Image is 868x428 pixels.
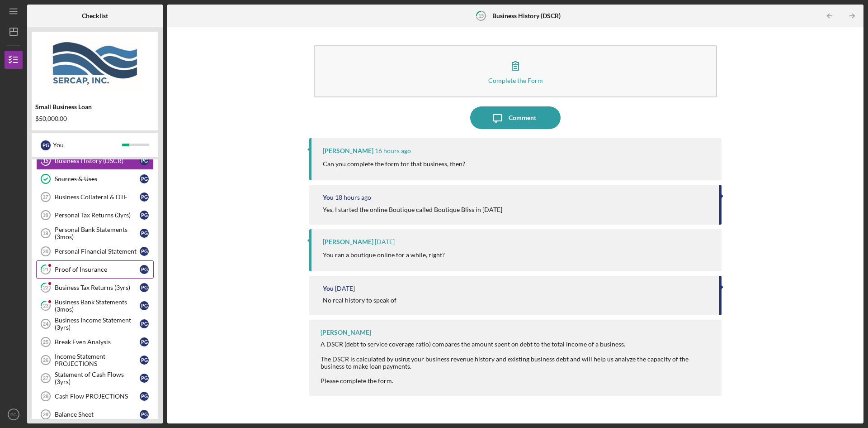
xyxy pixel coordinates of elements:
[36,260,154,279] a: 21Proof of InsurancePG
[335,285,355,292] time: 2025-09-15 18:52
[55,298,140,313] div: Business Bank Statements (3mos)
[10,412,17,417] text: PG
[42,194,48,200] tspan: 17
[323,238,373,245] div: [PERSON_NAME]
[36,206,154,224] a: 18Personal Tax Returns (3yrs)PG
[55,226,140,240] div: Personal Bank Statements (3mos)
[43,267,48,273] tspan: 21
[36,188,154,206] a: 17Business Collateral & DTEPG
[43,375,48,381] tspan: 27
[43,357,48,363] tspan: 26
[55,175,140,183] div: Sources & Uses
[55,393,140,400] div: Cash Flow PROJECTIONS
[36,405,154,423] a: 29Balance SheetPG
[43,412,48,417] tspan: 29
[470,106,561,129] button: Comment
[140,265,149,274] div: P G
[140,374,149,383] div: P G
[36,242,154,260] a: 20Personal Financial StatementPG
[43,285,48,291] tspan: 22
[36,297,154,315] a: 23Business Bank Statements (3mos)PG
[36,279,154,297] a: 22Business Tax Returns (3yrs)PG
[140,211,149,220] div: P G
[43,303,48,309] tspan: 23
[323,250,445,260] p: You ran a boutique online for a while, right?
[36,387,154,405] a: 28Cash Flow PROJECTIONSPG
[321,356,712,370] div: The DSCR is calculated by using your business revenue history and existing business debt and will...
[323,285,334,292] div: You
[375,238,395,245] time: 2025-09-15 18:53
[140,156,149,165] div: P G
[140,229,149,238] div: P G
[53,137,122,153] div: You
[321,341,712,348] div: A DSCR (debt to service coverage ratio) compares the amount spent on debt to the total income of ...
[509,106,536,129] div: Comment
[5,405,23,423] button: PG
[36,351,154,369] a: 26Income Statement PROJECTIONSPG
[43,394,48,399] tspan: 28
[323,297,396,304] div: No real history to speak of
[323,194,334,201] div: You
[55,353,140,367] div: Income Statement PROJECTIONS
[36,333,154,351] a: 25Break Even AnalysisPG
[35,115,155,122] div: $50,000.00
[323,159,465,169] p: Can you complete the form for that business, then?
[140,283,149,292] div: P G
[321,377,712,385] div: Please complete the form.
[140,356,149,365] div: P G
[55,157,140,164] div: Business History (DSCR)
[140,174,149,183] div: P G
[140,337,149,346] div: P G
[43,249,48,254] tspan: 20
[140,392,149,401] div: P G
[492,12,561,19] b: Business History (DSCR)
[321,329,371,336] div: [PERSON_NAME]
[140,319,149,328] div: P G
[323,206,502,213] div: Yes, I started the online Boutique called Boutique Bliss in [DATE]
[488,77,543,84] div: Complete the Form
[55,411,140,418] div: Balance Sheet
[55,193,140,201] div: Business Collateral & DTE
[140,192,149,202] div: P G
[55,248,140,255] div: Personal Financial Statement
[43,158,48,164] tspan: 15
[55,338,140,346] div: Break Even Analysis
[41,140,51,150] div: P G
[36,152,154,170] a: 15Business History (DSCR)PG
[43,339,48,345] tspan: 25
[140,301,149,310] div: P G
[42,212,48,218] tspan: 18
[82,12,108,19] b: Checklist
[35,103,155,111] div: Small Business Loan
[43,321,49,327] tspan: 24
[36,315,154,333] a: 24Business Income Statement (3yrs)PG
[32,36,158,91] img: Product logo
[55,317,140,331] div: Business Income Statement (3yrs)
[55,284,140,291] div: Business Tax Returns (3yrs)
[323,147,373,154] div: [PERSON_NAME]
[55,212,140,219] div: Personal Tax Returns (3yrs)
[36,224,154,242] a: 19Personal Bank Statements (3mos)PG
[36,170,154,188] a: Sources & UsesPG
[314,45,717,97] button: Complete the Form
[42,231,48,236] tspan: 19
[335,194,371,201] time: 2025-09-22 18:43
[55,266,140,273] div: Proof of Insurance
[140,247,149,256] div: P G
[140,410,149,419] div: P G
[55,371,140,385] div: Statement of Cash Flows (3yrs)
[375,147,411,154] time: 2025-09-22 20:47
[36,369,154,387] a: 27Statement of Cash Flows (3yrs)PG
[478,13,484,19] tspan: 15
